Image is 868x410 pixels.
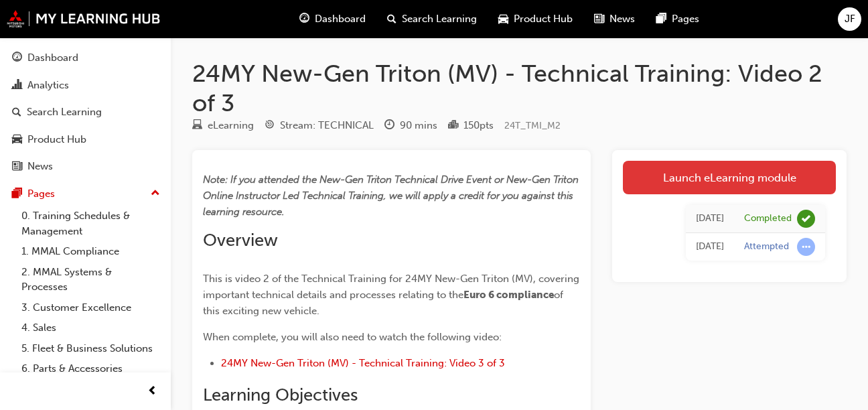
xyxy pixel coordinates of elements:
[672,11,699,27] span: Pages
[488,5,583,33] a: car-iconProduct Hub
[16,338,165,359] a: 5. Fleet & Business Solutions
[387,11,396,27] span: search-icon
[5,182,165,206] button: Pages
[463,289,554,301] span: Euro 6 compliance
[12,161,22,173] span: news-icon
[498,11,508,27] span: car-icon
[203,273,582,301] span: This is video 2 of the Technical Training for 24MY New-Gen Triton (MV), covering important techni...
[16,358,165,379] a: 6. Parts & Accessories
[5,73,165,98] a: Analytics
[5,43,165,182] button: DashboardAnalyticsSearch LearningProduct HubNews
[797,238,815,256] span: learningRecordVerb_ATTEMPT-icon
[463,118,494,133] div: 150 pts
[696,211,724,226] div: Wed Sep 24 2025 17:45:40 GMT+0930 (Australian Central Standard Time)
[448,120,458,132] span: podium-icon
[27,159,53,174] div: News
[7,10,161,27] img: mmal
[744,212,792,225] div: Completed
[27,50,78,66] div: Dashboard
[16,206,165,241] a: 0. Training Schedules & Management
[5,46,165,70] a: Dashboard
[744,241,789,253] div: Attempted
[192,59,847,117] h1: 24MY New-Gen Triton (MV) - Technical Training: Video 2 of 3
[400,118,437,133] div: 90 mins
[192,117,254,134] div: Type
[646,5,710,33] a: pages-iconPages
[504,120,561,131] span: Learning resource code
[514,11,573,27] span: Product Hub
[12,52,22,64] span: guage-icon
[203,230,278,251] span: Overview
[265,117,374,134] div: Stream
[192,120,202,132] span: learningResourceType_ELEARNING-icon
[208,118,254,133] div: eLearning
[289,5,376,33] a: guage-iconDashboard
[5,127,165,152] a: Product Hub
[151,185,160,202] span: up-icon
[402,11,477,27] span: Search Learning
[845,11,855,27] span: JF
[299,11,309,27] span: guage-icon
[376,5,488,33] a: search-iconSearch Learning
[16,318,165,338] a: 4. Sales
[221,357,505,369] a: 24MY New-Gen Triton (MV) - Technical Training: Video 3 of 3
[448,117,494,134] div: Points
[27,78,69,93] div: Analytics
[27,132,86,147] div: Product Hub
[203,331,502,343] span: When complete, you will also need to watch the following video:
[12,107,21,119] span: search-icon
[265,120,275,132] span: target-icon
[315,11,366,27] span: Dashboard
[27,186,55,202] div: Pages
[797,210,815,228] span: learningRecordVerb_COMPLETE-icon
[594,11,604,27] span: news-icon
[280,118,374,133] div: Stream: TECHNICAL
[696,239,724,255] div: Wed Sep 24 2025 12:21:50 GMT+0930 (Australian Central Standard Time)
[384,117,437,134] div: Duration
[5,100,165,125] a: Search Learning
[12,80,22,92] span: chart-icon
[623,161,836,194] a: Launch eLearning module
[838,7,861,31] button: JF
[583,5,646,33] a: news-iconNews
[12,134,22,146] span: car-icon
[5,154,165,179] a: News
[16,262,165,297] a: 2. MMAL Systems & Processes
[656,11,666,27] span: pages-icon
[609,11,635,27] span: News
[147,383,157,400] span: prev-icon
[16,297,165,318] a: 3. Customer Excellence
[203,385,358,405] span: Learning Objectives
[384,120,394,132] span: clock-icon
[16,241,165,262] a: 1. MMAL Compliance
[27,105,102,120] div: Search Learning
[203,174,581,218] span: Note: If you attended the New-Gen Triton Technical Drive Event or New-Gen Triton Online Instructo...
[12,188,22,200] span: pages-icon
